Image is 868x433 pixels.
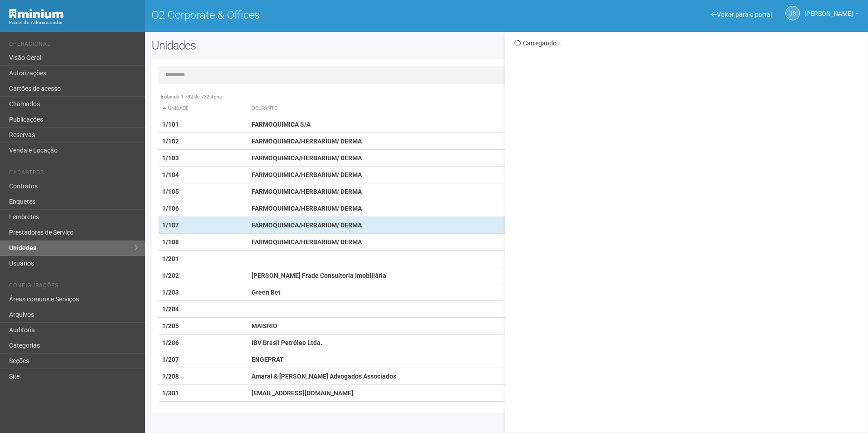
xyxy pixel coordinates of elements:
strong: 1/108 [162,238,179,246]
strong: 1/106 [162,205,179,212]
strong: FARMOQUIMICA/HERBARIUM/ DERMA [252,238,362,246]
div: Painel do Administrador [9,19,138,27]
strong: ENGEPRAT [252,356,284,363]
strong: 1/101 [162,121,179,128]
strong: 1/301 [162,389,179,397]
strong: FARMOQUIMICA/HERBARIUM/ DERMA [252,138,362,145]
strong: 1/203 [162,289,179,296]
strong: IBV Brasil Petróleo Ltda. [252,339,322,346]
strong: 1/205 [162,322,179,330]
strong: FARMOQUIMICA S/A [252,121,311,128]
li: Cadastros [9,169,138,179]
strong: MAISRIO [252,322,277,330]
strong: FARMOQUIMICA/HERBARIUM/ DERMA [252,171,362,178]
strong: 1/206 [162,339,179,346]
div: Carregando... [514,39,861,47]
h1: O2 Corporate & Offices [152,9,500,21]
strong: 1/105 [162,188,179,195]
a: Voltar para o portal [711,11,772,18]
strong: FARMOQUIMICA/HERBARIUM/ DERMA [252,221,362,229]
strong: 1/102 [162,138,179,145]
strong: 1/208 [162,373,179,380]
div: Exibindo 1-732 de 732 itens [158,93,854,101]
strong: [EMAIL_ADDRESS][DOMAIN_NAME] [252,389,353,397]
li: Operacional [9,41,138,50]
th: Unidade: activate to sort column descending [158,101,248,116]
th: Ocupante: activate to sort column ascending [248,101,555,116]
strong: FARMOQUIMICA/HERBARIUM/ DERMA [252,188,362,195]
strong: [PERSON_NAME] Frade Consultoria Imobiliária [252,272,386,279]
a: JS [785,6,800,20]
strong: 1/103 [162,154,179,162]
strong: 1/104 [162,171,179,178]
strong: 1/107 [162,221,179,229]
strong: 1/204 [162,305,179,313]
li: Configurações [9,282,138,292]
h2: Unidades [152,39,439,52]
span: Jeferson Souza [804,1,853,17]
strong: FARMOQUIMICA/HERBARIUM/ DERMA [252,154,362,162]
img: Minium [9,9,64,19]
strong: Amaral & [PERSON_NAME] Advogados Associados [252,373,396,380]
strong: FARMOQUIMICA/HERBARIUM/ DERMA [252,205,362,212]
strong: 1/202 [162,272,179,279]
strong: 1/201 [162,255,179,262]
strong: Green Bet [252,289,281,296]
strong: 1/207 [162,356,179,363]
a: [PERSON_NAME] [804,11,859,19]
